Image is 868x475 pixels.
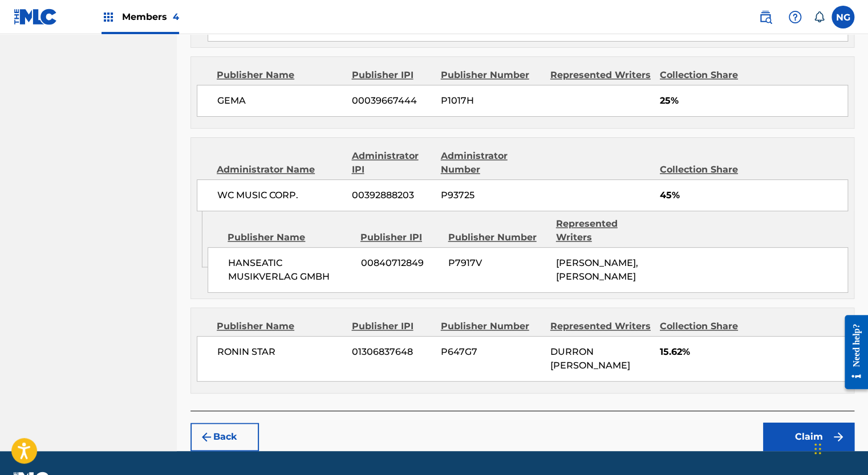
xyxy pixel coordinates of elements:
[360,231,440,244] div: Publisher IPI
[836,306,868,398] iframe: Resource Center
[102,10,115,24] img: Top Rightsholders
[217,320,343,333] div: Publisher Name
[811,420,868,475] iframe: Chat Widget
[352,345,432,359] span: 01306837648
[763,423,854,451] button: Claim
[228,231,352,244] div: Publisher Name
[217,68,343,82] div: Publisher Name
[351,149,432,177] div: Administrator IPI
[441,320,542,333] div: Publisher Number
[14,9,58,25] img: MLC Logo
[441,68,542,82] div: Publisher Number
[351,68,432,82] div: Publisher IPI
[788,10,802,24] img: help
[228,256,352,284] span: HANSEATIC MUSIKVERLAG GMBH
[441,149,542,177] div: Administrator Number
[360,256,439,270] span: 00840712849
[448,256,547,270] span: P7917V
[660,68,755,82] div: Collection Share
[784,6,806,28] div: Help
[659,189,847,202] span: 45%
[660,320,755,333] div: Collection Share
[441,94,542,108] span: P1017H
[832,6,854,28] div: User Menu
[173,11,179,22] span: 4
[556,257,638,282] span: [PERSON_NAME], [PERSON_NAME]
[550,320,651,333] div: Represented Writers
[814,432,821,466] div: Drag
[351,320,432,333] div: Publisher IPI
[448,231,547,244] div: Publisher Number
[352,189,432,202] span: 00392888203
[352,94,432,108] span: 00039667444
[759,10,772,24] img: search
[660,163,755,177] div: Collection Share
[659,94,847,108] span: 25%
[217,189,343,202] span: WC MUSIC CORP.
[217,94,343,108] span: GEMA
[659,345,847,359] span: 15.62%
[550,346,630,371] span: DURRON [PERSON_NAME]
[441,345,542,359] span: P647G7
[813,11,825,23] div: Notifications
[217,345,343,359] span: RONIN STAR
[122,10,179,23] span: Members
[217,163,343,177] div: Administrator Name
[754,6,777,28] a: Public Search
[190,423,259,451] button: Back
[441,189,542,202] span: P93725
[556,217,655,244] div: Represented Writers
[200,430,213,444] img: 7ee5dd4eb1f8a8e3ef2f.svg
[550,68,651,82] div: Represented Writers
